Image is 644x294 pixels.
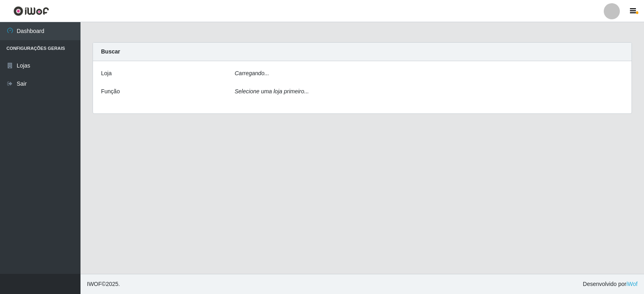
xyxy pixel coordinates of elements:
[583,280,638,288] span: Desenvolvido por
[626,281,638,287] a: iWof
[235,70,269,76] i: Carregando...
[101,69,111,78] label: Loja
[87,281,102,287] span: IWOF
[101,48,120,55] strong: Buscar
[13,6,49,16] img: CoreUI Logo
[87,280,120,288] span: © 2025 .
[235,88,309,95] i: Selecione uma loja primeiro...
[101,87,120,96] label: Função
